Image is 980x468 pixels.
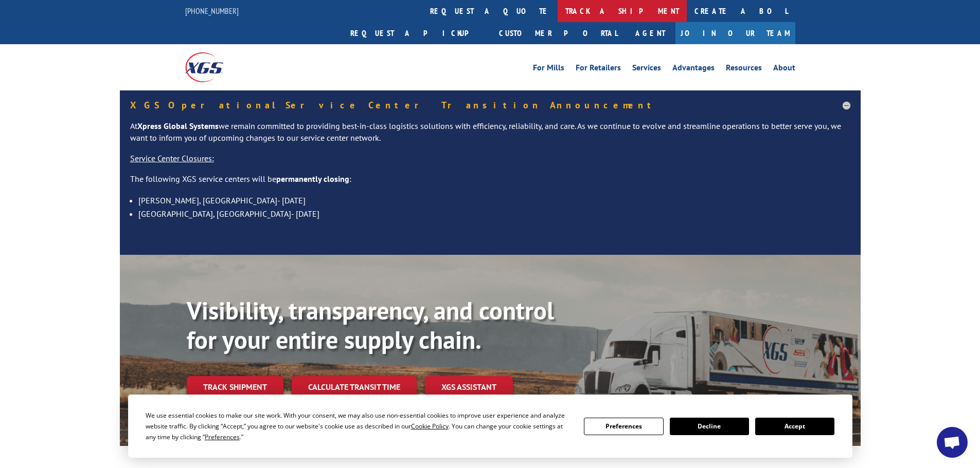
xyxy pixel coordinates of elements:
[130,120,850,153] p: At we remain committed to providing best-in-class logistics solutions with efficiency, reliabilit...
[576,64,621,75] a: For Retailers
[138,207,850,220] li: [GEOGRAPHIC_DATA], [GEOGRAPHIC_DATA]- [DATE]
[491,22,625,44] a: Customer Portal
[625,22,675,44] a: Agent
[533,64,564,75] a: For Mills
[773,64,795,75] a: About
[672,64,715,75] a: Advantages
[937,427,968,458] a: Open chat
[146,410,572,442] div: We use essential cookies to make our site work. With your consent, we may also use non-essential ...
[755,418,834,435] button: Accept
[137,121,219,131] strong: Xpress Global Systems
[343,22,491,44] a: Request a pickup
[726,64,762,75] a: Resources
[185,6,239,16] a: [PHONE_NUMBER]
[584,418,663,435] button: Preferences
[411,422,449,430] span: Cookie Policy
[675,22,795,44] a: Join Our Team
[276,174,349,184] strong: permanently closing
[292,376,417,398] a: Calculate transit time
[187,376,283,398] a: Track shipment
[130,153,214,163] u: Service Center Closures:
[187,294,554,356] b: Visibility, transparency, and control for your entire supply chain.
[632,64,661,75] a: Services
[130,173,850,194] p: The following XGS service centers will be :
[205,433,240,441] span: Preferences
[425,376,513,398] a: XGS ASSISTANT
[138,194,850,207] li: [PERSON_NAME], [GEOGRAPHIC_DATA]- [DATE]
[128,395,852,458] div: Cookie Consent Prompt
[130,101,850,110] h5: XGS Operational Service Center Transition Announcement
[670,418,749,435] button: Decline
